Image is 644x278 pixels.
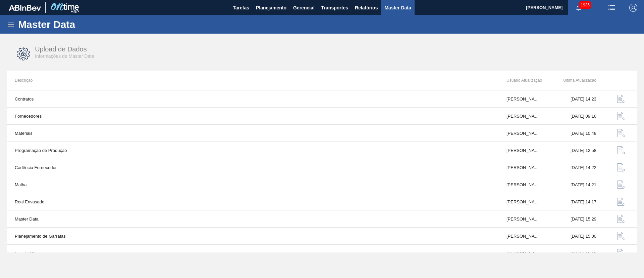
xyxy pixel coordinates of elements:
span: Upload de Dados [35,45,87,53]
td: [PERSON_NAME] [498,210,548,228]
td: [PERSON_NAME] [498,142,548,159]
td: Materiais [7,125,498,142]
td: [DATE] 14:22 [548,159,604,176]
td: [DATE] 09:16 [548,108,604,125]
span: Transportes [321,4,348,12]
td: Cadência Fornecedor [7,159,498,176]
td: [PERSON_NAME] [PERSON_NAME] do [PERSON_NAME] [498,108,548,125]
button: data-upload-icon [613,125,629,141]
button: data-upload-icon [613,211,629,227]
img: data-upload-icon [617,181,625,189]
span: Tarefas [233,4,249,12]
td: [PERSON_NAME] [498,228,548,245]
button: data-upload-icon [613,228,629,244]
td: [PERSON_NAME] [498,193,548,210]
img: TNhmsLtSVTkK8tSr43FrP2fwEKptu5GPRR3wAAAABJRU5ErkJggg== [9,5,41,11]
td: [PERSON_NAME] [498,159,548,176]
td: [PERSON_NAME] GHIRALDELO [PERSON_NAME] [498,90,548,108]
td: [DATE] 15:29 [548,210,604,228]
td: Real Envasado [7,193,498,210]
td: Malha [7,176,498,193]
td: [DATE] 12:58 [548,142,604,159]
img: data-upload-icon [617,112,625,120]
td: [PERSON_NAME] [498,176,548,193]
img: data-upload-icon [617,129,625,137]
span: Informações de Master Data [35,53,94,59]
img: userActions [608,4,616,12]
td: [DATE] 10:48 [548,125,604,142]
img: data-upload-icon [617,232,625,240]
td: [DATE] 14:17 [548,193,604,210]
td: Contratos [7,90,498,108]
td: Programação de Produção [7,142,498,159]
span: Relatórios [355,4,378,12]
button: data-upload-icon [613,159,629,175]
th: Descrição [7,71,498,90]
th: Usuário Atualização [498,71,548,90]
th: Última Atualização [548,71,604,90]
td: [DATE] 14:23 [548,90,604,108]
button: data-upload-icon [613,176,629,193]
button: data-upload-icon [613,91,629,107]
td: [PERSON_NAME] [498,125,548,142]
img: data-upload-icon [617,163,625,171]
td: [DATE] 15:16 [548,245,604,262]
button: data-upload-icon [613,142,629,158]
span: 1935 [579,1,591,9]
img: data-upload-icon [617,198,625,206]
td: [DATE] 15:00 [548,228,604,245]
span: Planejamento [256,4,286,12]
img: data-upload-icon [617,249,625,257]
img: data-upload-icon [617,146,625,154]
button: data-upload-icon [613,108,629,124]
img: Logout [629,4,637,12]
td: [PERSON_NAME] [PERSON_NAME] do [PERSON_NAME] [498,245,548,262]
button: Notificações [568,3,589,12]
td: Master Data [7,210,498,228]
td: Fornecedores [7,108,498,125]
img: data-upload-icon [617,215,625,223]
button: data-upload-icon [613,194,629,210]
span: Gerencial [293,4,315,12]
td: Família Wbs [7,245,498,262]
td: [DATE] 14:21 [548,176,604,193]
span: Master Data [384,4,411,12]
td: Planejamento de Garrafas [7,228,498,245]
h1: Master Data [18,21,137,28]
button: data-upload-icon [613,245,629,261]
img: data-upload-icon [617,95,625,103]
